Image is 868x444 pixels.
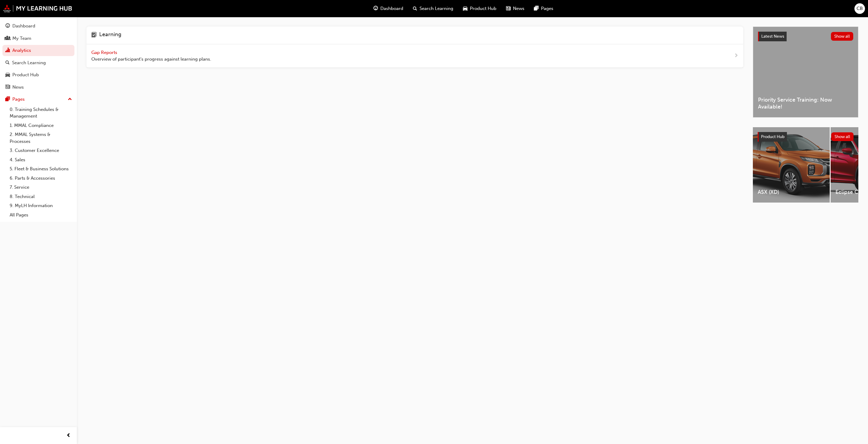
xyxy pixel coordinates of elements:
a: 8. Technical [7,192,74,201]
button: Show all [831,32,854,41]
div: News [12,84,24,91]
a: 3. Customer Excellence [7,146,74,155]
a: All Pages [7,210,74,220]
span: pages-icon [5,97,10,102]
a: search-iconSearch Learning [408,2,458,15]
span: guage-icon [5,24,10,29]
a: 1. MMAL Compliance [7,121,74,130]
span: news-icon [506,5,511,12]
a: ASX (XD) [753,127,830,203]
div: Pages [12,96,25,103]
a: Dashboard [2,20,74,32]
a: Search Learning [2,57,74,68]
button: DashboardMy TeamAnalyticsSearch LearningProduct HubNews [2,19,74,94]
div: Dashboard [12,23,35,30]
a: guage-iconDashboard [369,2,408,15]
a: News [2,82,74,93]
span: Pages [541,5,553,12]
a: 9. MyLH Information [7,201,74,210]
span: ASX (XD) [758,189,825,196]
span: Product Hub [761,134,785,139]
a: news-iconNews [501,2,529,15]
a: 6. Parts & Accessories [7,174,74,183]
span: people-icon [5,36,10,41]
a: 7. Service [7,183,74,192]
div: My Team [12,35,31,42]
a: Analytics [2,45,74,56]
a: 2. MMAL Systems & Processes [7,130,74,146]
span: Dashboard [380,5,403,12]
span: Priority Service Training: Now Available! [758,96,853,110]
a: pages-iconPages [529,2,558,15]
img: mmal [3,5,72,12]
button: Show all [831,132,854,141]
h4: Learning [99,31,121,39]
a: Product Hub [2,69,74,80]
div: Search Learning [12,59,46,66]
a: My Team [2,33,74,44]
a: Product HubShow all [758,132,854,142]
a: 0. Training Schedules & Management [7,105,74,121]
a: Gap Reports Overview of participant's progress against learning plans.next-icon [86,44,743,68]
a: Latest NewsShow all [758,32,853,41]
button: Pages [2,94,74,105]
span: News [513,5,524,12]
span: Latest News [761,34,784,39]
div: Product Hub [12,71,39,78]
span: car-icon [463,5,467,12]
span: guage-icon [373,5,378,12]
span: CB [857,5,863,12]
span: Gap Reports [91,50,118,55]
span: news-icon [5,85,10,90]
a: 4. Sales [7,155,74,165]
button: CB [854,3,865,14]
a: car-iconProduct Hub [458,2,501,15]
a: Latest NewsShow allPriority Service Training: Now Available! [753,27,858,118]
span: prev-icon [66,432,71,439]
span: chart-icon [5,48,10,53]
span: pages-icon [534,5,539,12]
span: Overview of participant's progress against learning plans. [91,56,211,63]
span: search-icon [5,60,10,66]
a: 5. Fleet & Business Solutions [7,164,74,174]
span: learning-icon [91,31,97,39]
span: Search Learning [420,5,453,12]
span: up-icon [68,96,72,103]
span: Product Hub [470,5,496,12]
span: car-icon [5,72,10,78]
span: search-icon [413,5,417,12]
span: next-icon [734,52,738,60]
